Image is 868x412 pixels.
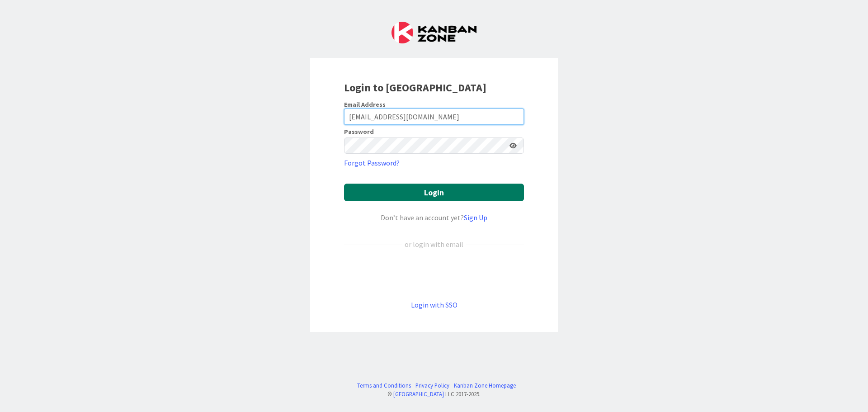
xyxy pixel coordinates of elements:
label: Email Address [344,100,386,109]
a: Login with SSO [411,300,458,309]
button: Login [344,184,524,201]
a: Privacy Policy [415,381,449,390]
label: Password [344,128,374,135]
img: Kanban Zone [392,22,476,43]
div: © LLC 2017- 2025 . [353,390,516,398]
div: or login with email [402,239,466,250]
iframe: Sign in with Google Button [340,265,528,284]
a: Kanban Zone Homepage [454,381,516,390]
a: [GEOGRAPHIC_DATA] [393,390,444,398]
a: Forgot Password? [344,157,400,168]
a: Terms and Conditions [357,381,411,390]
b: Login to [GEOGRAPHIC_DATA] [344,81,486,95]
div: Don’t have an account yet? [344,212,524,223]
a: Sign Up [464,213,487,222]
